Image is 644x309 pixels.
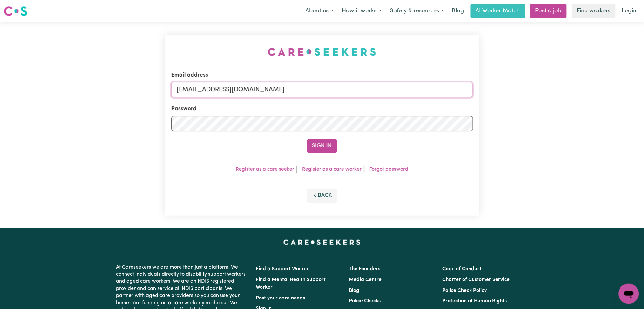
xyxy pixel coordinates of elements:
img: Careseekers logo [4,5,27,17]
iframe: Button to launch messaging window [619,284,639,304]
a: Forgot password [369,167,408,172]
a: Login [618,4,640,18]
button: Sign In [307,139,337,153]
button: Back [307,189,337,203]
input: Email address [171,82,473,97]
a: Find a Mental Health Support Worker [256,277,326,290]
a: Careseekers home page [283,240,361,245]
a: Register as a care seeker [236,167,294,172]
a: The Founders [349,266,381,271]
a: Post your care needs [256,296,305,301]
a: Police Checks [349,299,381,304]
a: Code of Conduct [442,266,482,271]
label: Email address [171,71,208,79]
a: Protection of Human Rights [442,299,507,304]
a: Find workers [572,4,616,18]
a: Blog [448,4,468,18]
a: Find a Support Worker [256,266,309,271]
a: Register as a care worker [302,167,362,172]
a: Careseekers logo [4,4,27,18]
a: Post a job [530,4,567,18]
button: How it works [338,4,386,18]
a: Media Centre [349,277,382,282]
button: About us [301,4,338,18]
a: AI Worker Match [471,4,525,18]
a: Blog [349,288,360,293]
label: Password [171,105,197,113]
a: Police Check Policy [442,288,487,293]
button: Safety & resources [386,4,448,18]
a: Charter of Customer Service [442,277,510,282]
